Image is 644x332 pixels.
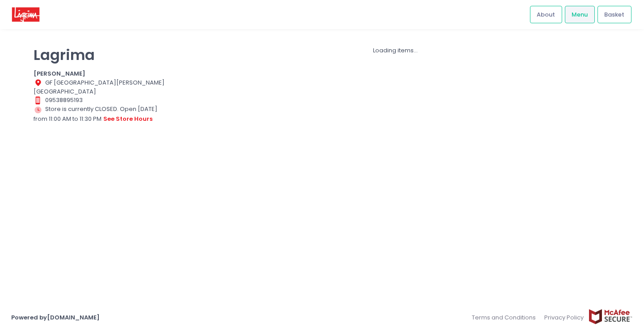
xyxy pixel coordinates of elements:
[11,313,100,322] a: Powered by[DOMAIN_NAME]
[565,6,595,23] a: Menu
[472,309,540,326] a: Terms and Conditions
[34,96,169,105] div: 09538895193
[181,46,610,55] div: Loading items...
[34,69,85,78] b: [PERSON_NAME]
[572,10,588,19] span: Menu
[103,114,153,124] button: see store hours
[604,10,624,19] span: Basket
[11,7,40,22] img: logo
[34,46,169,64] p: Lagrima
[530,6,562,23] a: About
[34,105,169,123] div: Store is currently CLOSED. Open [DATE] from 11:00 AM to 11:30 PM
[588,309,633,324] img: mcafee-secure
[537,10,555,19] span: About
[34,78,169,96] div: GF [GEOGRAPHIC_DATA][PERSON_NAME] [GEOGRAPHIC_DATA]
[540,309,589,326] a: Privacy Policy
